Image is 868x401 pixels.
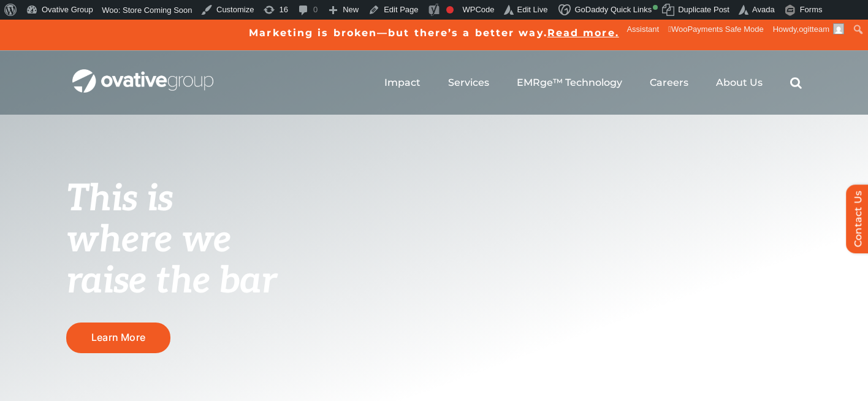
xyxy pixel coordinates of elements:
[72,68,213,80] a: OG_Full_horizontal_WHT
[650,77,688,89] a: Careers
[799,25,829,34] span: ogitteam
[249,27,547,39] a: Marketing is broken—but there’s a better way.
[66,323,170,353] a: Learn More
[622,20,664,39] a: Assistant
[547,27,619,39] a: Read more.
[98,4,196,17] a: Woo: Store Coming Soon
[517,77,622,89] a: EMRge™ Technology
[384,77,421,89] a: Impact
[384,63,802,102] nav: Menu
[769,20,849,39] a: Howdy,
[668,25,764,34] span: WooPayments Safe Mode
[448,77,489,89] a: Services
[716,77,763,89] a: About Us
[446,6,454,13] div: Focus keyphrase not set
[66,218,276,304] span: where we raise the bar
[66,177,173,221] span: This is
[91,332,145,343] span: Learn More
[790,77,802,89] a: Search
